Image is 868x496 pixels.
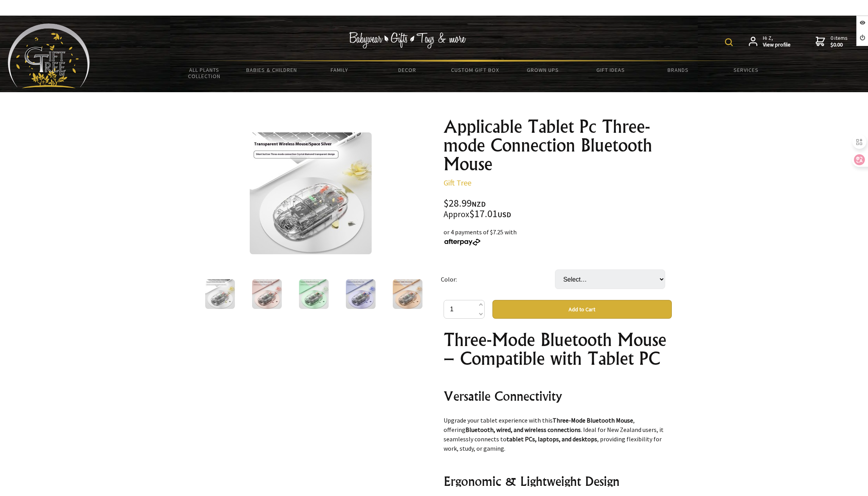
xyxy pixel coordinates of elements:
[346,279,376,309] img: Applicable Tablet Pc Three-mode Connection Bluetooth Mouse
[725,38,733,46] img: product search
[8,23,90,88] img: Babyware - Gifts - Toys and more...
[712,62,780,78] a: Services
[252,279,282,309] img: Applicable Tablet Pc Three-mode Connection Bluetooth Mouse
[441,62,509,78] a: Custom Gift Box
[763,35,791,48] span: Hi Z,
[170,62,238,84] a: All Plants Collection
[644,62,712,78] a: Brands
[498,210,511,219] span: USD
[299,279,329,309] img: Applicable Tablet Pc Three-mode Connection Bluetooth Mouse
[444,198,672,219] div: $28.99 $17.01
[306,62,373,78] a: Family
[444,416,672,453] p: Upgrade your tablet experience with this , offering . Ideal for New Zealand users, it seamlessly ...
[349,32,466,48] img: Babywear - Gifts - Toys & more
[830,34,848,48] span: 0 items
[553,416,633,424] strong: Three-Mode Bluetooth Mouse
[238,62,306,78] a: Babies & Children
[250,132,372,254] img: Applicable Tablet Pc Three-mode Connection Bluetooth Mouse
[816,35,848,48] a: 0 items$0.00
[444,117,672,173] h1: Applicable Tablet Pc Three-mode Connection Bluetooth Mouse
[444,330,672,487] div: Mouse x1pc
[444,387,672,405] h2: Versatile Connectivity
[373,62,441,78] a: Decor
[749,35,791,48] a: Hi Z,View profile
[441,259,555,300] td: Color:
[492,300,672,319] button: Add to Cart
[393,279,422,309] img: Applicable Tablet Pc Three-mode Connection Bluetooth Mouse
[444,239,481,246] img: Afterpay
[444,472,672,491] h2: Ergonomic & Lightweight Design
[506,435,597,443] strong: tablet PCs, laptops, and desktops
[205,279,235,309] img: Applicable Tablet Pc Three-mode Connection Bluetooth Mouse
[444,330,672,368] h1: Three-Mode Bluetooth Mouse – Compatible with Tablet PC
[444,209,469,219] small: Approx
[444,227,672,246] div: or 4 payments of $7.25 with
[444,178,471,187] a: Gift Tree
[576,62,644,78] a: Gift Ideas
[830,41,848,48] strong: $0.00
[472,200,486,209] span: NZD
[763,41,791,48] strong: View profile
[509,62,576,78] a: Grown Ups
[465,426,581,434] strong: Bluetooth, wired, and wireless connections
